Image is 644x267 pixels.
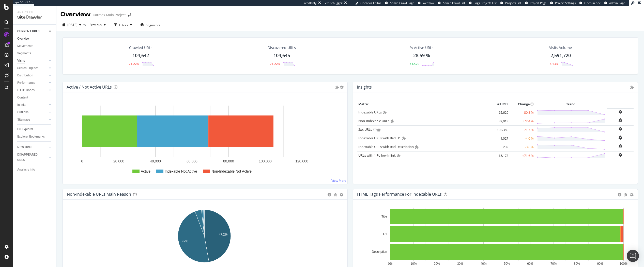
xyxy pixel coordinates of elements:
[619,110,622,114] div: bell-plus
[550,52,571,59] div: 2,591,720
[17,10,52,14] div: Analytics
[340,193,343,196] div: gear
[17,36,53,41] a: Overview
[443,1,465,5] span: Admin Crawl List
[584,1,601,5] span: Open in dev
[17,145,32,150] div: NEW URLS
[150,159,161,163] text: 40,000
[549,45,572,50] div: Visits Volume
[328,193,331,196] div: circle-info
[17,58,48,63] a: Visits
[624,193,627,196] div: bug
[434,262,440,265] text: 20%
[391,119,394,123] i: Admin
[489,125,510,134] td: 102,380
[17,29,39,34] div: CURRENT URLS
[474,1,497,5] span: Logs Projects List
[340,86,344,89] i: Options
[383,111,387,114] i: Admin
[17,43,33,49] div: Movements
[355,1,381,5] a: Open Viz Editor
[259,159,272,163] text: 100,000
[410,62,419,66] div: +12.70
[17,88,48,93] a: HTTP Codes
[357,208,632,266] div: A chart.
[335,86,339,89] i: Admin
[530,1,546,5] span: Project Page
[469,1,497,5] a: Logs Projects List
[550,1,576,5] a: Project Settings
[17,102,48,108] a: Inlinks
[331,178,346,183] a: View More
[489,117,510,125] td: 39,013
[457,262,463,265] text: 30%
[17,51,31,56] div: Segments
[17,58,25,63] div: Visits
[630,86,634,89] i: Admin
[510,151,535,160] td: +71.6 %
[17,51,53,56] a: Segments
[17,88,35,93] div: HTTP Codes
[418,1,434,5] a: Webflow
[358,110,382,114] a: Indexable URLs
[87,21,108,29] button: Previous
[630,193,634,196] div: gear
[129,45,152,50] div: Crawled URLs
[579,1,601,5] a: Open in dev
[132,52,149,59] div: 104,642
[619,136,622,140] div: bell-plus
[81,159,83,163] text: 0
[357,192,442,197] div: HTML Tags Performance for Indexable URLs
[113,159,124,163] text: 20,000
[17,127,33,132] div: Url Explorer
[17,65,48,71] a: Search Engines
[17,102,26,108] div: Inlinks
[619,118,622,122] div: bell-plus
[219,233,227,236] text: 47.2%
[372,250,387,254] text: Description
[525,1,546,5] a: Project Page
[182,240,188,243] text: 47%
[273,52,290,59] div: 104,645
[410,45,434,50] div: % Active URLs
[17,36,29,41] div: Overview
[17,73,48,78] a: Distribution
[17,152,43,163] div: DISAPPEARED URLS
[358,127,372,132] a: 2xx URLs
[87,23,102,27] span: Previous
[17,152,48,163] a: DISAPPEARED URLS
[381,215,387,218] text: Title
[510,134,535,143] td: -4.0 %
[410,262,417,265] text: 10%
[17,14,52,20] div: SiteCrawler
[385,1,414,5] a: Admin Crawl Page
[481,262,487,265] text: 40%
[295,159,308,163] text: 120,000
[489,151,510,160] td: 15,173
[555,1,576,5] span: Project Settings
[93,12,126,18] div: Carmax Main Project
[609,1,625,5] span: Admin Page
[549,62,558,66] div: -6.13%
[619,127,622,131] div: bell-plus
[358,144,414,149] a: Indexable URLs with Bad Description
[187,159,197,163] text: 60,000
[510,125,535,134] td: -71.7 %
[67,192,131,197] div: Non-Indexable URLs Main Reason
[358,136,401,140] a: Indexable URLs with Bad H1
[60,21,83,29] button: [DATE]
[489,108,510,117] td: 65,629
[17,117,48,122] a: Sitemaps
[619,153,622,157] div: bell-plus
[17,127,53,132] a: Url Explorer
[17,80,35,86] div: Performance
[604,1,625,5] a: Admin Page
[17,95,28,100] div: Content
[67,208,342,266] svg: A chart.
[413,52,430,59] div: 28.59 %
[415,145,419,149] i: Admin
[383,232,387,236] text: H1
[505,1,521,5] span: Projects List
[146,23,160,27] span: Segments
